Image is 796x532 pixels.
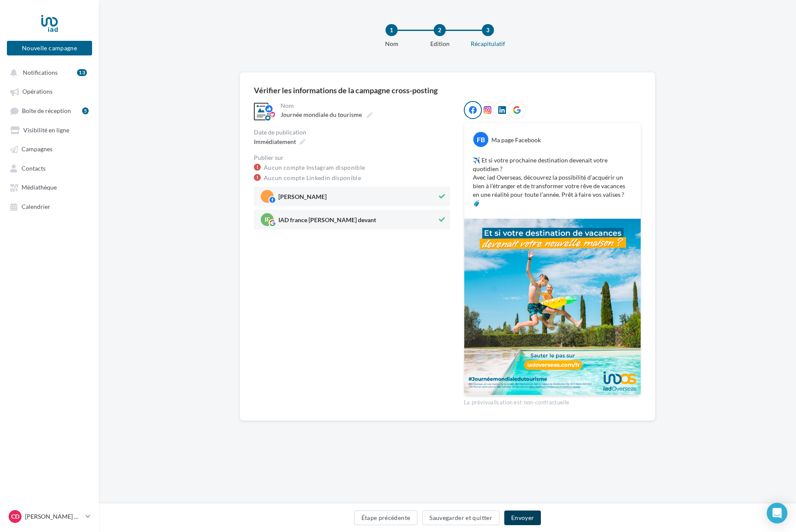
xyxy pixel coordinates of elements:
button: Sauvegarder et quitter [422,511,500,525]
div: FB [473,132,488,147]
div: Open Intercom Messenger [767,503,787,523]
div: Nom [364,40,419,48]
div: Ma page Facebook [491,136,541,144]
div: Récapitulatif [460,40,515,48]
span: Opérations [22,88,52,95]
div: 1 [386,24,398,36]
span: Campagnes [22,146,52,153]
span: CD [11,512,19,521]
span: Contacts [22,165,46,172]
div: 13 [77,69,87,76]
button: Notifications 13 [5,64,90,80]
div: Edition [412,40,467,48]
a: Opérations [5,83,94,99]
span: Immédiatement [254,138,296,145]
a: Aucun compte Linkedin disponible [264,173,361,183]
div: Nom [281,103,448,109]
div: 5 [82,107,89,114]
div: Publier sur [254,155,450,161]
div: Vérifier les informations de la campagne cross-posting [254,86,438,94]
button: Envoyer [504,511,541,525]
a: CD [PERSON_NAME] DEVANT [7,508,92,525]
a: Calendrier [5,199,94,214]
span: Visibilité en ligne [23,126,69,134]
span: Journée mondiale du tourisme [281,111,362,118]
span: IAD france [PERSON_NAME] devant [278,217,376,226]
a: Aucun compte Instagram disponible [264,162,365,173]
div: Date de publication [254,129,450,135]
a: Visibilité en ligne [5,122,94,138]
a: Médiathèque [5,179,94,195]
span: Calendrier [22,203,50,210]
p: ✈️ Et si votre prochaine destination devenait votre quotidien ? Avec iad Overseas, découvrez la p... [473,156,632,208]
span: Boîte de réception [22,107,71,114]
span: Notifications [23,69,58,76]
button: Nouvelle campagne [7,41,92,55]
div: 2 [434,24,446,36]
p: [PERSON_NAME] DEVANT [25,512,82,521]
span: [PERSON_NAME] [278,194,327,203]
div: 3 [482,24,494,36]
button: Étape précédente [354,511,418,525]
a: Campagnes [5,141,94,156]
div: La prévisualisation est non-contractuelle [464,395,641,407]
span: If [265,217,270,223]
a: Contacts [5,160,94,176]
a: Boîte de réception5 [5,103,94,119]
span: Médiathèque [22,184,57,191]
